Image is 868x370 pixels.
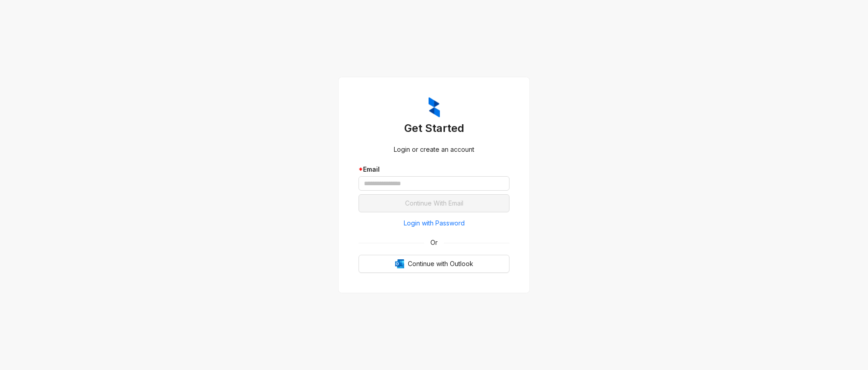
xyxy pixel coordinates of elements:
[359,255,509,273] button: OutlookContinue with Outlook
[424,238,444,248] span: Or
[359,145,509,155] div: Login or create an account
[359,216,509,230] button: Login with Password
[408,259,473,269] span: Continue with Outlook
[404,218,465,228] span: Login with Password
[359,194,509,212] button: Continue With Email
[395,259,404,268] img: Outlook
[429,97,440,118] img: ZumaIcon
[359,121,509,136] h3: Get Started
[359,164,509,174] div: Email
